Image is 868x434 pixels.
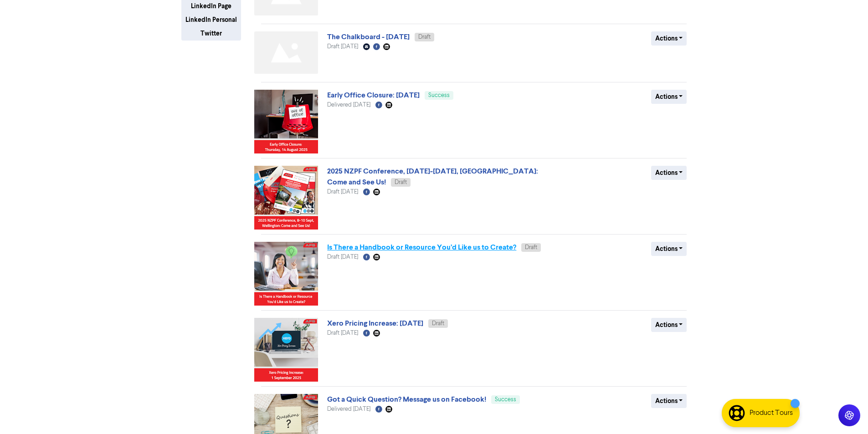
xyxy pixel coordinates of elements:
[525,245,537,250] span: Draft
[495,397,516,403] span: Success
[327,243,516,252] a: Is There a Handbook or Resource You’d Like us to Create?
[651,394,687,408] button: Actions
[254,166,318,230] img: image_1753921369968.png
[181,13,241,27] button: LinkedIn Personal
[651,318,687,332] button: Actions
[327,32,410,41] a: The Chalkboard - [DATE]
[418,34,431,40] span: Draft
[181,26,241,41] button: Twitter
[254,90,318,153] img: image_1754003806515.png
[651,166,687,180] button: Actions
[254,31,318,74] img: Not found
[254,242,318,306] img: image_1753920529526.png
[327,189,358,195] span: Draft [DATE]
[395,179,407,185] span: Draft
[327,319,423,328] a: Xero Pricing Increase: [DATE]
[651,90,687,104] button: Actions
[754,336,868,434] iframe: Chat Widget
[432,321,444,327] span: Draft
[327,102,370,108] span: Delivered [DATE]
[651,242,687,256] button: Actions
[327,406,370,412] span: Delivered [DATE]
[327,330,358,336] span: Draft [DATE]
[651,31,687,46] button: Actions
[428,92,450,98] span: Success
[327,44,358,50] span: Draft [DATE]
[327,395,486,404] a: Got a Quick Question? Message us on Facebook!
[327,167,538,187] a: 2025 NZPF Conference, [DATE]-[DATE], [GEOGRAPHIC_DATA]: Come and See Us!
[254,318,318,382] img: image_1753919173014.png
[327,91,420,100] a: Early Office Closure: [DATE]
[327,254,358,260] span: Draft [DATE]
